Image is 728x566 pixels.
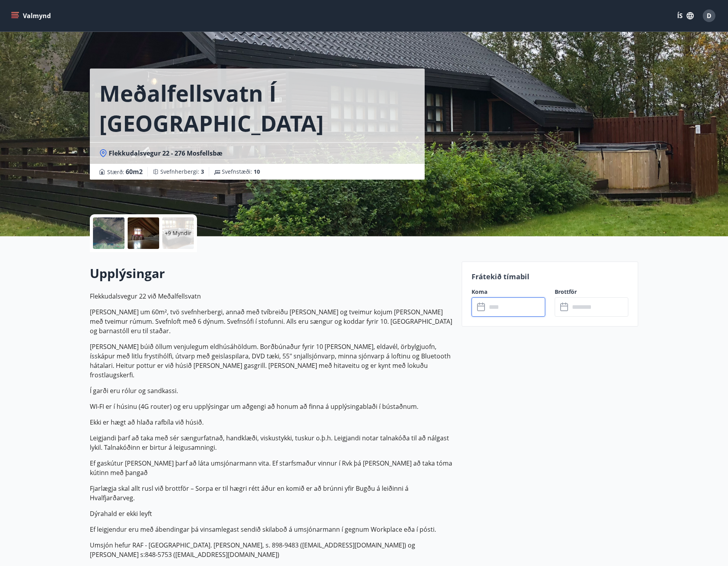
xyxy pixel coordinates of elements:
p: Ef leigjendur eru með ábendingar þá vinsamlegast sendið skilaboð á umsjónarmann í gegnum Workplac... [90,525,452,534]
h1: Meðalfellsvatn í [GEOGRAPHIC_DATA] [99,78,415,138]
button: ÍS [673,9,698,23]
p: WI-FI er í húsinu (4G router) og eru upplýsingar um aðgengi að honum að finna á upplýsingablaði í... [90,402,452,411]
span: D [707,11,711,20]
span: 3 [201,168,204,175]
span: Svefnstæði : [222,168,260,176]
h2: Upplýsingar [90,265,452,282]
label: Brottför [555,288,628,296]
p: Fjarlægja skal allt rusl við brottför – Sorpa er til hægri rétt áður en komið er að brúnni yfir B... [90,484,452,503]
p: Ekki er hægt að hlaða rafbíla við húsið. [90,418,452,427]
p: [PERSON_NAME] um 60m², tvö svefnherbergi, annað með tvíbreiðu [PERSON_NAME] og tveimur kojum [PER... [90,307,452,336]
span: 10 [254,168,260,175]
p: Flekkudalsvegur 22 við Meðalfellsvatn [90,291,452,301]
button: D [700,6,719,25]
p: Umsjón hefur RAF - [GEOGRAPHIC_DATA]. [PERSON_NAME], s. 898-9483 ([EMAIL_ADDRESS][DOMAIN_NAME]) o... [90,540,452,559]
p: Ef gaskútur [PERSON_NAME] þarf að láta umsjónarmann vita. Ef starfsmaður vinnur í Rvk þá [PERSON_... [90,458,452,477]
p: Í garði eru rólur og sandkassi. [90,386,452,395]
p: Frátekið tímabil [472,271,628,282]
span: Svefnherbergi : [160,168,204,176]
span: Stærð : [107,167,143,176]
button: menu [9,9,54,23]
p: [PERSON_NAME] búið öllum venjulegum eldhúsáhöldum. Borðbúnaður fyrir 10 [PERSON_NAME], eldavél, ö... [90,342,452,380]
span: Flekkudalsvegur 22 - 276 Mosfellsbæ [109,149,223,158]
p: Leigjandi þarf að taka með sér sængurfatnað, handklæði, viskustykki, tuskur o.þ.h. Leigjandi nota... [90,433,452,452]
p: Dýrahald er ekki leyft [90,509,452,518]
label: Koma [472,288,545,296]
span: 60 m2 [126,167,143,176]
p: +9 Myndir [165,229,191,237]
